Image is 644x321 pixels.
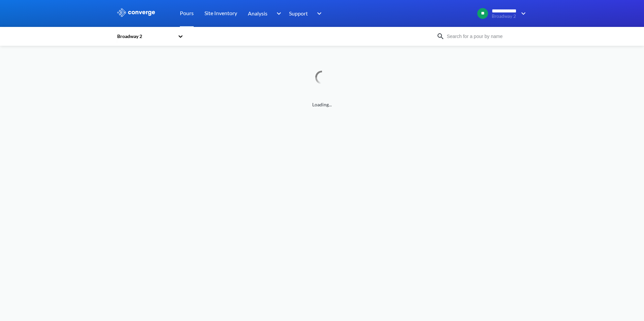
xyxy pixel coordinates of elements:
[248,9,267,17] span: Analysis
[117,8,156,17] img: logo_ewhite.svg
[437,32,445,40] img: icon-search.svg
[445,33,526,40] input: Search for a pour by name
[117,101,527,108] span: Loading...
[313,9,323,17] img: downArrow.svg
[117,33,174,40] div: Broadway 2
[492,14,517,19] span: Broadway 2
[517,9,527,17] img: downArrow.svg
[272,9,283,17] img: downArrow.svg
[289,9,308,17] span: Support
